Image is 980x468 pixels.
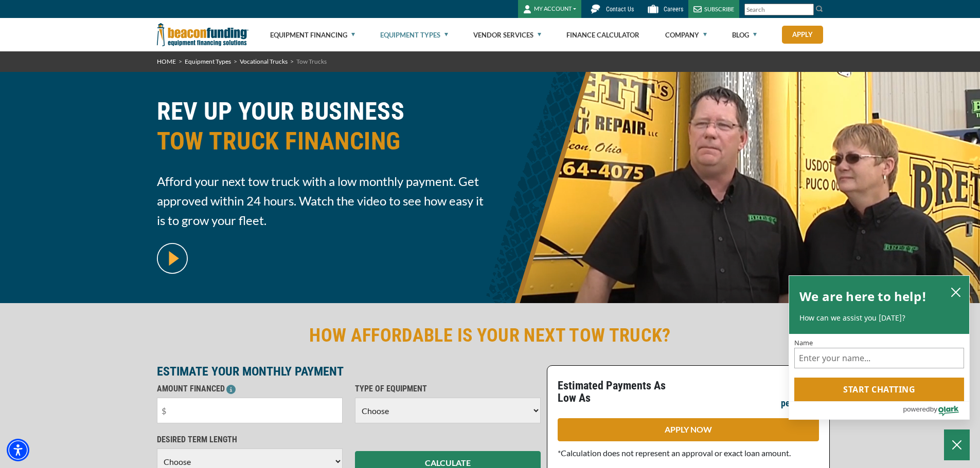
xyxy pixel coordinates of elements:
p: DESIRED TERM LENGTH [157,434,343,446]
span: Afford your next tow truck with a low monthly payment. Get approved within 24 hours. Watch the vi... [157,172,484,230]
label: Name [794,339,964,346]
a: Apply [782,26,823,44]
a: HOME [157,58,176,65]
a: Powered by Olark [903,402,969,419]
img: Search [815,5,824,13]
a: Vendor Services [473,18,541,51]
p: How can we assist you [DATE]? [799,313,959,323]
p: Estimated Payments As Low As [558,380,682,404]
a: Equipment Types [185,58,231,65]
p: per month [781,397,819,409]
div: olark chatbox [789,275,970,420]
span: TOW TRUCK FINANCING [157,126,484,156]
img: Beacon Funding Corporation logo [157,18,248,51]
span: Careers [664,6,683,13]
a: APPLY NOW [558,418,819,441]
p: ESTIMATE YOUR MONTHLY PAYMENT [157,365,541,378]
button: Start chatting [794,378,964,401]
h2: We are here to help! [799,286,926,307]
a: Clear search text [803,6,811,14]
span: Contact Us [606,6,634,13]
h2: HOW AFFORDABLE IS YOUR NEXT TOW TRUCK? [157,324,824,347]
div: Accessibility Menu [7,439,29,461]
input: Search [744,4,814,15]
input: Name [794,348,964,368]
a: Company [665,18,707,51]
a: Equipment Financing [270,18,355,51]
img: video modal pop-up play button [157,243,188,274]
a: Equipment Types [380,18,448,51]
span: *Calculation does not represent an approval or exact loan amount. [558,448,791,458]
span: Tow Trucks [296,58,327,65]
a: Blog [732,18,757,51]
a: Finance Calculator [566,18,639,51]
p: AMOUNT FINANCED [157,383,343,395]
p: TYPE OF EQUIPMENT [355,383,541,395]
h1: REV UP YOUR BUSINESS [157,97,484,164]
button: Close Chatbox [944,429,970,460]
button: close chatbox [948,285,964,299]
span: by [930,403,937,416]
input: $ [157,398,343,423]
span: powered [903,403,930,416]
a: Vocational Trucks [240,58,288,65]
